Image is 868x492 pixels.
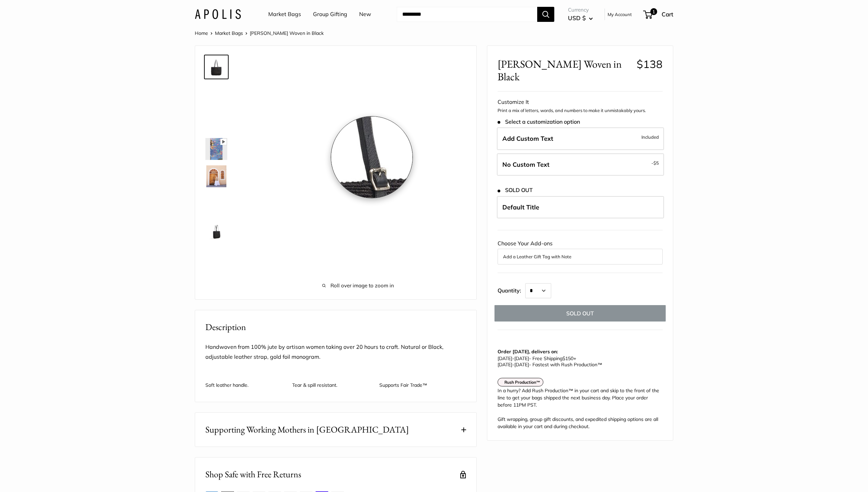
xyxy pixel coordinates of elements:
img: Apolis [195,9,241,19]
input: Search... [397,7,537,22]
label: Add Custom Text [497,127,664,150]
span: Supporting Working Mothers in [GEOGRAPHIC_DATA] [205,423,409,436]
a: Market Bags [215,30,243,36]
span: - [512,355,514,361]
span: USD $ [568,14,586,22]
span: No Custom Text [502,161,550,168]
a: Group Gifting [313,9,347,19]
a: Mercado Woven in Black [204,246,229,271]
label: Quantity: [498,281,525,298]
div: In a hurry? Add Rush Production™ in your cart and skip to the front of the line to get your bags ... [498,387,663,430]
h2: Description [205,320,466,334]
p: Print a mix of letters, words, and numbers to make it unmistakably yours. [498,107,663,114]
span: Roll over image to zoom in [250,281,466,290]
span: 1 [650,8,657,15]
img: Mercado Woven in Black [205,220,227,242]
label: Leave Blank [497,153,664,176]
p: Tear & spill resistant. [292,376,372,388]
nav: Breadcrumb [195,29,324,38]
div: Customize It [498,97,663,107]
span: [PERSON_NAME] Woven in Black [250,30,324,36]
a: Mercado Woven in Black [204,164,229,189]
span: [DATE] [498,355,512,361]
p: Supports Fair Trade™ [379,376,459,388]
a: Market Bags [268,9,301,19]
a: Mercado Woven in Black [204,82,229,107]
div: Choose Your Add-ons [498,238,663,264]
a: Mercado Woven in Black [204,109,229,134]
a: Mercado Woven in Black [204,219,229,243]
p: - Free Shipping + [498,355,659,368]
a: Mercado Woven in Black [204,137,229,161]
span: $150 [562,355,573,361]
span: Included [641,133,659,141]
img: Mercado Woven in Black [205,56,227,78]
label: Default Title [497,196,664,219]
span: $5 [653,160,659,166]
span: - [651,159,659,167]
button: SOLD OUT [494,305,666,322]
p: Soft leather handle. [205,376,285,388]
a: 1 Cart [644,9,673,20]
strong: Rush Production™ [504,380,540,385]
a: Home [195,30,208,36]
strong: Order [DATE], delivers on: [498,348,558,355]
span: Cart [662,11,673,18]
span: SOLD OUT [498,187,533,193]
span: [DATE] [514,361,529,368]
span: Handwoven from 100% jute by artisan women taking over 20 hours to craft. Natural or Black, adjust... [205,343,444,360]
span: Select a customization option [498,119,580,125]
span: $138 [637,57,663,71]
img: Mercado Woven in Black [205,165,227,187]
span: - Fastest with Rush Production™ [498,361,602,368]
button: Supporting Working Mothers in [GEOGRAPHIC_DATA] [195,413,476,447]
button: Add a Leather Gift Tag with Note [503,252,657,261]
span: [DATE] [514,355,529,361]
button: USD $ [568,13,593,24]
a: Mercado Woven in Black [204,191,229,216]
span: Default Title [502,203,539,211]
span: Currency [568,5,593,15]
a: Mercado Woven in Black [204,55,229,79]
img: Mercado Woven in Black [205,138,227,160]
a: New [359,9,371,19]
span: Add Custom Text [502,135,553,142]
h2: Shop Safe with Free Returns [205,468,301,481]
a: My Account [608,10,632,18]
span: - [512,361,514,368]
span: [DATE] [498,361,512,368]
span: [PERSON_NAME] Woven in Black [498,58,632,83]
button: Search [537,7,554,22]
